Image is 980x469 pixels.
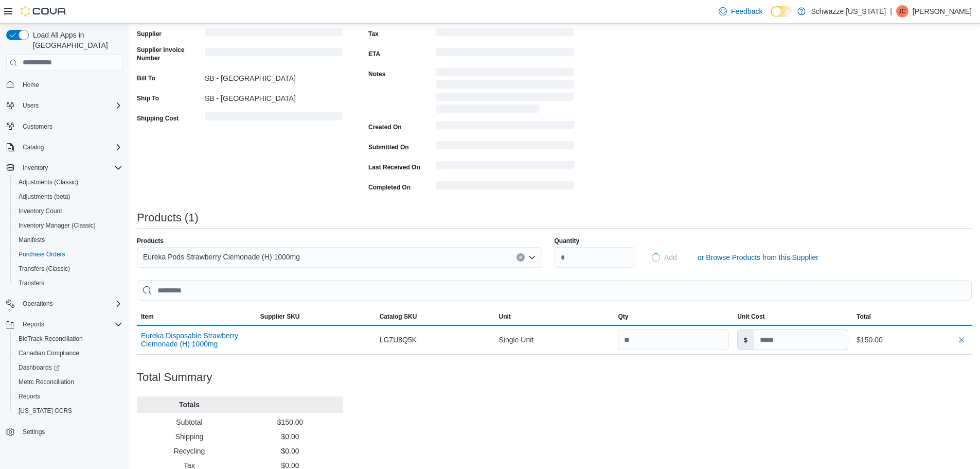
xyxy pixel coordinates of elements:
span: Transfers (Classic) [19,265,70,273]
span: Reports [19,318,122,331]
a: Canadian Compliance [14,347,83,359]
span: Loading [436,50,574,58]
span: Reports [19,392,40,401]
a: Adjustments (Classic) [14,176,82,188]
span: Loading [436,123,574,131]
span: Reports [23,320,44,328]
span: Inventory [23,164,48,172]
span: Inventory Manager (Classic) [19,221,96,230]
label: Products [137,237,164,245]
label: ETA [368,50,380,58]
span: Inventory Manager (Classic) [14,219,122,232]
span: Adjustments (Classic) [14,176,122,188]
span: BioTrack Reconciliation [19,335,83,343]
button: Purchase Orders [10,247,127,262]
button: or Browse Products from this Supplier [693,247,823,268]
span: Catalog [19,141,122,153]
span: Users [23,101,39,110]
button: Adjustments (Classic) [10,175,127,189]
label: Ship To [137,94,159,102]
span: Loading [651,253,661,263]
a: Dashboards [10,360,127,375]
label: Notes [368,70,385,78]
span: Qty [618,312,628,321]
a: Dashboards [14,361,64,374]
span: Transfers [19,279,44,287]
a: Adjustments (beta) [14,190,75,203]
button: Customers [2,119,127,134]
p: [PERSON_NAME] [913,5,972,18]
button: Home [2,77,127,92]
span: JC [899,5,906,18]
span: Feedback [731,6,762,16]
span: Adjustments (beta) [14,190,122,203]
span: Loading [436,30,574,38]
label: $ [738,330,754,350]
span: Manifests [14,234,122,246]
a: Purchase Orders [14,248,69,260]
span: Manifests [19,236,45,244]
label: Last Received On [368,163,420,171]
button: Reports [2,317,127,332]
a: Customers [19,120,57,133]
a: Transfers (Classic) [14,263,74,275]
span: Catalog [23,143,44,151]
h3: Products (1) [137,212,199,224]
span: Operations [23,300,53,308]
button: Catalog [2,140,127,154]
span: Customers [23,123,52,131]
button: Inventory [19,162,52,174]
button: Transfers [10,276,127,290]
span: Loading [436,143,574,151]
a: Metrc Reconciliation [14,376,78,388]
span: Adjustments (Classic) [19,178,78,186]
button: Inventory Manager (Classic) [10,218,127,233]
nav: Complex example [6,73,122,466]
span: Inventory [19,162,122,174]
span: Item [141,312,154,321]
span: Dashboards [14,361,122,374]
p: $150.00 [242,417,338,427]
span: Operations [19,298,122,310]
button: Canadian Compliance [10,346,127,360]
span: Settings [19,425,122,438]
span: LG7U8Q5K [380,334,417,346]
span: Supplier SKU [260,312,300,321]
label: Supplier [137,30,162,38]
span: Unit [499,312,511,321]
span: Loading [436,183,574,192]
span: Reports [14,390,122,403]
p: $0.00 [242,431,338,442]
p: | [890,5,892,18]
span: Metrc Reconciliation [19,378,74,386]
button: Adjustments (beta) [10,189,127,204]
span: Catalog SKU [380,312,417,321]
button: Transfers (Classic) [10,262,127,276]
label: Shipping Cost [137,114,179,123]
span: Purchase Orders [14,248,122,260]
span: or Browse Products from this Supplier [698,252,818,263]
h3: Total Summary [137,371,212,384]
button: Supplier SKU [256,308,376,325]
span: Canadian Compliance [19,349,79,357]
span: Loading [436,163,574,171]
span: Eureka Pods Strawberry Clemonade (H) 1000mg [143,251,300,263]
label: Completed On [368,183,411,192]
a: Transfers [14,277,48,289]
span: Users [19,99,122,112]
span: Dashboards [19,363,60,372]
div: SB - [GEOGRAPHIC_DATA] [205,90,343,102]
button: Metrc Reconciliation [10,375,127,389]
button: Item [137,308,256,325]
button: Manifests [10,233,127,247]
div: Jennifer Cunningham [896,5,908,18]
p: Subtotal [141,417,238,427]
button: Reports [10,389,127,404]
a: Inventory Count [14,205,66,217]
button: Operations [19,298,57,310]
span: Loading [436,70,574,115]
p: Schwazze [US_STATE] [811,5,886,18]
button: Operations [2,297,127,311]
span: Unit Cost [737,312,764,321]
button: Inventory Count [10,204,127,218]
